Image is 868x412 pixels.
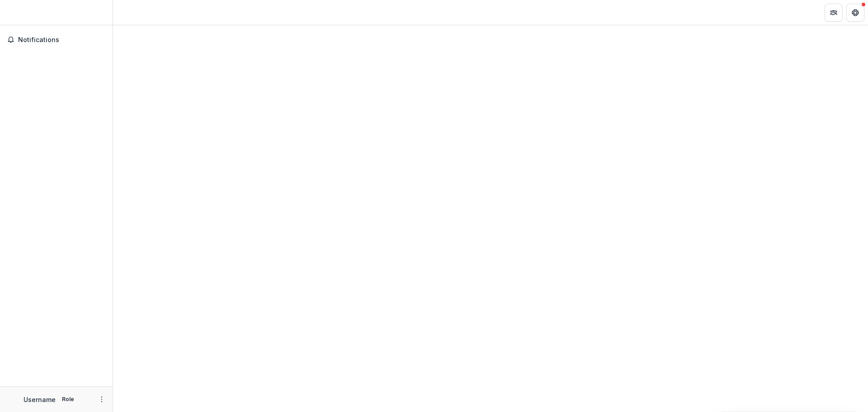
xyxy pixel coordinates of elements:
[96,394,107,405] button: More
[4,33,109,47] button: Notifications
[59,395,77,403] p: Role
[24,395,56,404] p: Username
[825,4,843,22] button: Partners
[846,4,864,22] button: Get Help
[18,36,105,44] span: Notifications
